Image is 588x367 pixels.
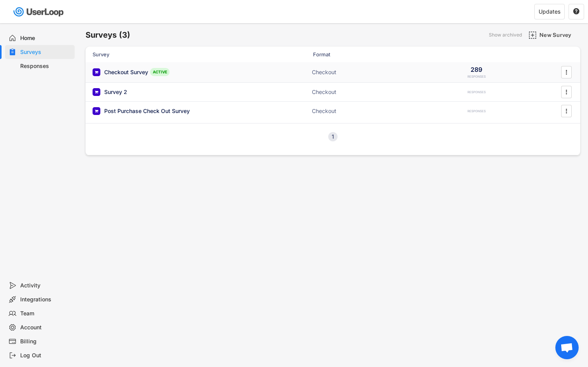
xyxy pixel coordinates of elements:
div: RESPONSES [467,109,486,113]
div: Open chat [555,336,579,359]
div: Activity [20,282,72,289]
div: Checkout Survey [104,68,148,76]
div: Responses [20,63,72,70]
div: Integrations [20,296,72,303]
div: 1 [328,134,338,139]
div: Survey [93,51,248,58]
div: New Survey [539,31,578,38]
text:  [566,68,567,76]
img: AddMajor.svg [528,31,537,39]
text:  [573,8,579,15]
div: RESPONSES [467,75,486,79]
text:  [566,107,567,115]
button:  [573,8,580,15]
div: Team [20,310,72,317]
div: Survey 2 [104,88,127,96]
div: Account [20,324,72,331]
div: Format [313,51,391,58]
div: Home [20,35,72,42]
div: Checkout [312,88,390,96]
div: Updates [539,9,560,14]
div: Log Out [20,352,72,359]
img: userloop-logo-01.svg [12,4,66,20]
div: Checkout [312,107,390,115]
h6: Surveys (3) [86,30,130,40]
div: Show archived [489,33,522,37]
button:  [562,105,570,117]
text:  [566,88,567,96]
div: RESPONSES [467,90,486,94]
div: Checkout [312,68,390,76]
button:  [562,66,570,78]
div: Post Purchase Check Out Survey [104,107,190,115]
div: Billing [20,338,72,345]
div: 289 [471,65,482,74]
div: ACTIVE [150,68,170,76]
button:  [562,86,570,98]
div: Surveys [20,49,72,56]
